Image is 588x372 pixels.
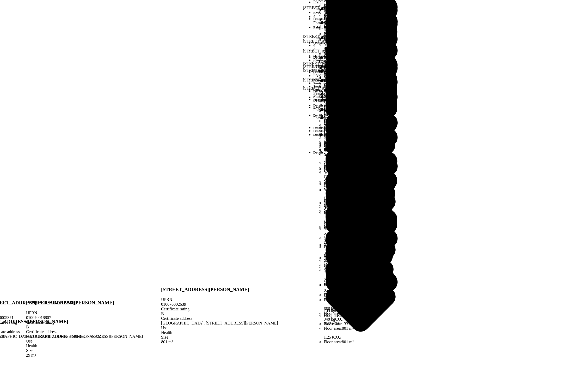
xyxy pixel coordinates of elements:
[324,316,400,326] span: 9.42 tCO₂
[26,329,143,334] div: Certificate address
[342,326,354,330] span: 801 m²
[324,326,400,331] li: Floor area:
[324,258,400,268] span: 45.5 MWh, 45.5%
[26,300,143,306] h3: [STREET_ADDRESS][PERSON_NAME]
[324,268,400,326] li: Yearly GHG change:
[324,138,395,147] span: 164 kgCO₂
[324,93,395,148] li: Yearly GHG change:
[26,339,143,344] div: Use
[161,311,278,316] div: B
[324,201,400,210] span: -£2,639
[324,83,395,92] span: 896 kWh, 3.3%
[26,320,143,325] div: Certificate rating
[324,152,400,210] li: Yearly energy savings:
[161,326,278,330] div: Use
[161,340,278,344] div: 801 m²
[161,321,278,326] div: [GEOGRAPHIC_DATA], [STREET_ADDRESS][PERSON_NAME]
[324,28,395,37] span: £55
[324,148,395,152] li: Floor area:
[26,315,143,320] div: 010070018807
[324,210,400,268] li: Yearly energy use change:
[342,148,352,152] span: 90 m²
[324,38,395,92] li: Yearly energy use change:
[161,297,278,302] div: UPRN
[161,330,278,335] div: Health
[161,335,278,340] div: Size
[26,325,143,329] div: B
[161,316,278,321] div: Certificate address
[161,307,278,311] div: Certificate rating
[26,348,143,353] div: Size
[26,334,143,339] div: [GEOGRAPHIC_DATA], [STREET_ADDRESS][PERSON_NAME]
[324,340,397,344] li: Floor area:
[161,302,278,307] div: 010070002639
[161,287,278,292] h3: [STREET_ADDRESS][PERSON_NAME]
[26,353,143,358] div: 29 m²
[26,311,143,315] div: UPRN
[342,340,354,344] span: 801 m²
[26,344,143,348] div: Health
